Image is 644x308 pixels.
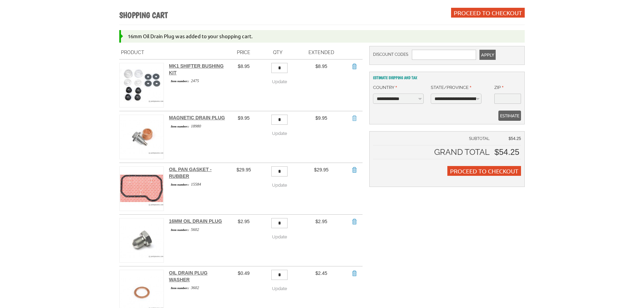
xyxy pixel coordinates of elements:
span: Item number:: [169,124,191,129]
h1: Shopping Cart [119,10,168,21]
span: $29.95 [237,167,251,172]
td: Subtotal [373,135,493,145]
label: State/Province [431,84,471,91]
span: Update [272,131,287,136]
label: Discount Codes [373,50,408,60]
span: $2.95 [238,219,250,224]
img: Magnetic Drain Plug [120,115,164,159]
span: $2.45 [315,270,327,276]
div: 5602 [169,227,227,233]
img: MK1 Shifter Bushing Kit [120,63,164,107]
span: Item number:: [169,182,191,187]
th: Extended [297,46,346,60]
th: Qty [259,46,297,60]
a: Remove Item [351,270,357,277]
span: Proceed to Checkout [454,9,522,16]
button: Apply [479,50,496,60]
label: Country [373,84,397,91]
span: Update [272,79,287,84]
button: Proceed to Checkout [447,166,521,176]
strong: Grand Total [434,147,490,157]
a: Remove Item [351,166,357,173]
span: Item number:: [169,228,191,232]
span: Product [121,50,144,55]
span: $2.95 [315,219,327,224]
a: MK1 Shifter Bushing Kit [169,63,224,75]
span: Update [272,286,287,291]
span: Item number:: [169,79,191,84]
div: 3602 [169,285,227,291]
img: Oil Pan Gasket - Rubber [120,167,164,211]
span: $9.95 [238,115,250,121]
span: Estimate [500,111,519,121]
button: Proceed to Checkout [451,8,525,18]
img: 16mm Oil Drain Plug [120,218,164,262]
span: Price [237,50,250,55]
a: 16mm Oil Drain Plug [169,218,222,224]
span: Update [272,234,287,239]
a: Magnetic Drain Plug [169,115,225,120]
button: Estimate [498,111,521,121]
span: $0.49 [238,270,250,276]
span: $8.95 [238,64,250,69]
a: Remove Item [351,63,357,70]
span: $8.95 [315,64,327,69]
label: Zip [494,84,503,91]
span: Item number:: [169,286,191,290]
a: Remove Item [351,218,357,225]
div: 18980 [169,123,227,129]
a: Remove Item [351,115,357,121]
span: 16mm Oil Drain Plug was added to your shopping cart. [128,33,253,39]
div: 15584 [169,181,227,187]
a: Oil Pan Gasket - Rubber [169,167,212,179]
span: Apply [481,50,494,60]
span: $29.95 [314,167,329,172]
span: $54.25 [495,147,519,157]
a: Oil Drain Plug Washer [169,270,207,282]
span: Proceed to Checkout [450,167,518,174]
span: $9.95 [315,115,327,121]
div: 2475 [169,78,227,84]
span: Update [272,183,287,188]
span: $54.25 [509,136,521,141]
h2: Estimate Shipping and Tax [373,75,521,80]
